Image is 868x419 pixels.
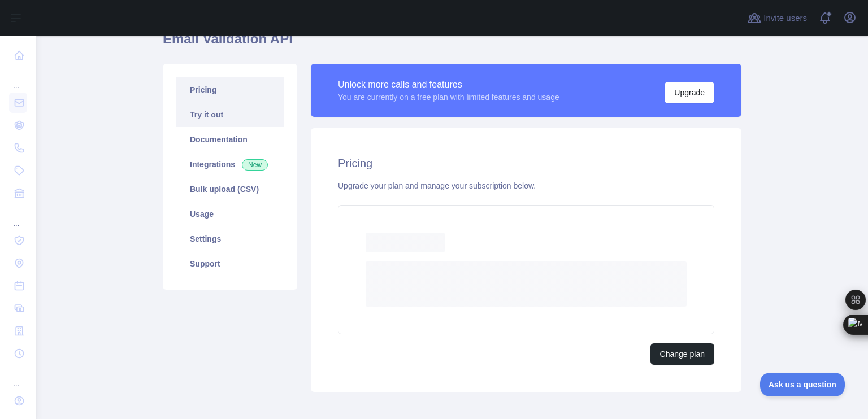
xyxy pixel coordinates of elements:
div: You are currently on a free plan with limited features and usage [338,91,559,103]
div: ... [9,68,27,90]
button: Upgrade [665,82,714,103]
a: Bulk upload (CSV) [176,177,284,202]
div: ... [9,206,27,228]
div: Unlock more calls and features [338,78,559,91]
a: Support [176,251,284,276]
a: Documentation [176,127,284,152]
a: Integrations New [176,152,284,177]
a: Settings [176,226,284,251]
div: ... [9,366,27,389]
iframe: Toggle Customer Support [760,373,845,396]
h2: Pricing [338,155,714,171]
div: Upgrade your plan and manage your subscription below. [338,180,714,191]
a: Usage [176,202,284,226]
button: Change plan [650,343,714,365]
h1: Email Validation API [163,30,741,57]
span: New [242,159,268,171]
span: Invite users [763,12,807,25]
button: Invite users [745,9,809,27]
a: Pricing [176,77,284,102]
a: Try it out [176,102,284,127]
